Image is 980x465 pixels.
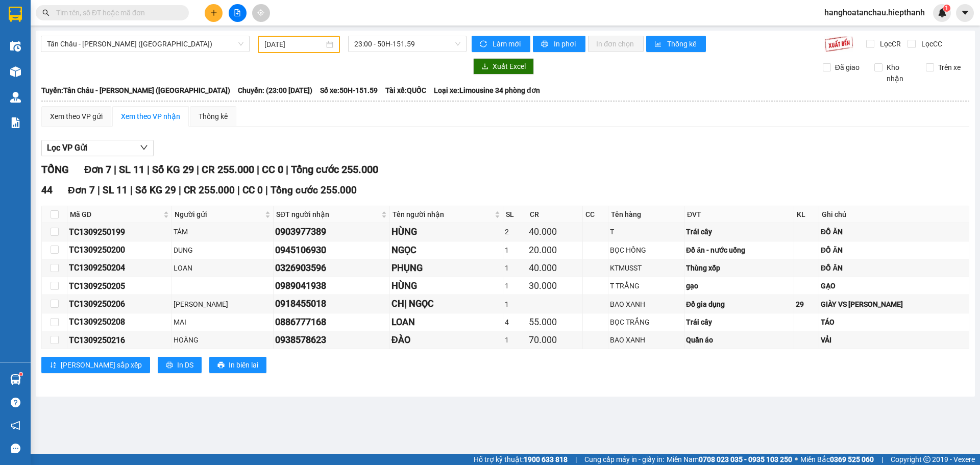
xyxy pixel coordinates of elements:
b: Tuyến: Tân Châu - [PERSON_NAME] ([GEOGRAPHIC_DATA]) [41,86,230,94]
td: 0945106930 [274,241,390,259]
span: Trên xe [934,62,965,73]
div: 1 [505,299,525,310]
div: [PERSON_NAME] [174,299,272,310]
span: Tổng cước 255.000 [291,163,378,176]
div: BAO XANH [610,334,682,346]
span: Làm mới [493,38,522,50]
span: sort-ascending [50,361,57,370]
span: Số KG 29 [135,184,176,196]
div: 0945106930 [275,243,388,257]
button: printerIn phơi [533,36,585,52]
div: ĐÀO [391,333,501,347]
div: 1 [505,244,525,256]
div: DUNG [174,244,272,256]
div: Đồ ăn - nước uống [686,244,792,256]
button: sort-ascending[PERSON_NAME] sắp xếp [41,357,150,373]
td: HÙNG [390,277,503,295]
div: 40.000 [529,225,580,239]
div: BỌC TRẮNG [610,316,682,328]
span: caret-down [961,8,970,17]
div: TC1309250200 [69,243,170,256]
td: HÙNG [390,223,503,241]
div: TÁO [821,316,967,328]
span: question-circle [11,398,20,407]
span: Tài xế: QUỐC [385,85,426,96]
div: GIÀY VS [PERSON_NAME] [821,299,967,310]
span: [PERSON_NAME] sắp xếp [61,359,142,371]
span: Miền Bắc [800,454,874,465]
div: ĐỒ ĂN [821,262,967,274]
td: TC1309250216 [67,331,172,349]
td: CHỊ NGỌC [390,295,503,313]
th: SL [503,206,527,223]
div: TC1309250216 [69,334,170,347]
td: 0938578623 [274,331,390,349]
span: plus [210,9,217,16]
span: | [265,184,268,196]
span: In biên lai [229,359,258,371]
img: logo-vxr [9,7,22,22]
span: SL 11 [103,184,128,196]
td: LOAN [390,313,503,331]
span: download [481,63,488,71]
div: 70.000 [529,333,580,347]
span: Chuyến: (23:00 [DATE]) [238,85,312,96]
img: warehouse-icon [10,41,21,52]
div: PHỤNG [391,261,501,275]
div: VẢI [821,334,967,346]
span: Tổng cước 255.000 [271,184,357,196]
span: printer [217,361,225,370]
button: syncLàm mới [472,36,530,52]
span: Loại xe: Limousine 34 phòng đơn [434,85,540,96]
div: HÙNG [391,225,501,239]
span: printer [541,40,550,48]
button: printerIn biên lai [209,357,266,373]
span: | [237,184,240,196]
div: 29 [796,299,817,310]
span: Tân Châu - Hồ Chí Minh (Giường) [47,36,243,52]
div: CHỊ NGỌC [391,297,501,311]
div: Xem theo VP nhận [121,111,180,122]
div: Thống kê [199,111,228,122]
td: 0903977389 [274,223,390,241]
span: | [130,184,133,196]
div: 20.000 [529,243,580,257]
span: bar-chart [654,40,663,48]
div: 0326903596 [275,261,388,275]
th: KL [794,206,819,223]
span: printer [166,361,173,370]
span: | [97,184,100,196]
td: ĐÀO [390,331,503,349]
td: TC1309250206 [67,295,172,313]
div: 30.000 [529,279,580,293]
strong: 0369 525 060 [830,455,874,463]
div: 1 [505,262,525,274]
div: Quần áo [686,334,792,346]
span: Số KG 29 [152,163,194,176]
div: BAO XANH [610,299,682,310]
span: In phơi [554,38,577,50]
span: CR 255.000 [184,184,235,196]
span: | [881,454,883,465]
th: CC [583,206,609,223]
button: downloadXuất Excel [473,58,534,75]
div: HÙNG [391,279,501,293]
div: TC1309250204 [69,261,170,274]
div: LOAN [174,262,272,274]
div: gạo [686,280,792,291]
span: Đã giao [831,62,864,73]
button: caret-down [956,4,974,22]
div: 0903977389 [275,225,388,239]
div: 0989041938 [275,279,388,293]
th: ĐVT [684,206,794,223]
span: | [286,163,288,176]
span: Đơn 7 [84,163,111,176]
div: 1 [505,280,525,291]
button: In đơn chọn [588,36,644,52]
span: copyright [923,456,930,463]
span: | [179,184,181,196]
td: 0989041938 [274,277,390,295]
div: T TRẮNG [610,280,682,291]
span: 23:00 - 50H-151.59 [354,36,460,52]
span: Tên người nhận [393,209,493,220]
